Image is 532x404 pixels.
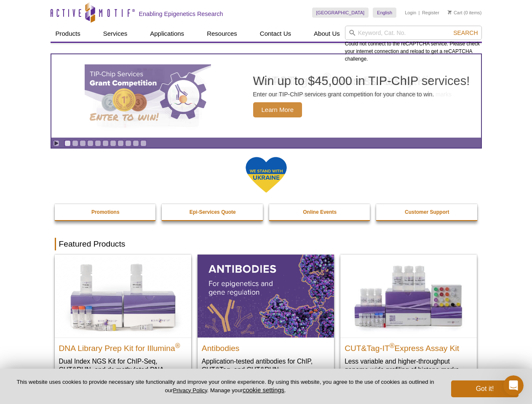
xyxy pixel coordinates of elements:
[190,209,236,215] strong: Epi-Services Quote
[419,8,420,18] li: |
[55,255,191,391] a: DNA Library Prep Kit for Illumina DNA Library Prep Kit for Illumina® Dual Index NGS Kit for ChIP-...
[390,342,395,349] sup: ®
[198,255,334,382] a: All Antibodies Antibodies Application-tested antibodies for ChIP, CUT&Tag, and CUT&RUN.
[51,54,481,138] article: TIP-ChIP Services Grant Competition
[202,26,242,42] a: Resources
[59,357,187,383] p: Dual Index NGS Kit for ChIP-Seq, CUT&RUN, and ds methylated DNA assays.
[309,26,345,42] a: About Us
[202,357,330,374] p: Application-tested antibodies for ChIP, CUT&Tag, and CUT&RUN.
[55,204,157,220] a: Promotions
[255,26,296,42] a: Contact Us
[125,140,131,146] a: Go to slide 9
[253,90,470,98] p: Enter our TIP-ChIP services grant competition for your chance to win.
[340,255,477,382] a: CUT&Tag-IT® Express Assay Kit CUT&Tag-IT®Express Assay Kit Less variable and higher-throughput ge...
[253,102,302,117] span: Learn More
[340,255,477,337] img: CUT&Tag-IT® Express Assay Kit
[345,26,482,63] div: Could not connect to the reCAPTCHA service. Please check your internet connection and reload to g...
[85,64,211,128] img: TIP-ChIP Services Grant Competition
[448,8,482,18] li: (0 items)
[243,386,284,393] button: cookie settings
[175,342,180,349] sup: ®
[451,380,519,397] button: Got it!
[405,10,416,16] a: Login
[173,387,207,393] a: Privacy Policy
[345,340,473,353] h2: CUT&Tag-IT Express Assay Kit
[55,255,191,337] img: DNA Library Prep Kit for Illumina
[345,357,473,374] p: Less variable and higher-throughput genome-wide profiling of histone marks​.
[118,140,124,146] a: Go to slide 8
[448,10,462,16] a: Cart
[53,140,59,146] a: Toggle autoplay
[91,209,120,215] strong: Promotions
[245,156,287,194] img: We Stand With Ukraine
[269,204,371,220] a: Online Events
[110,140,116,146] a: Go to slide 7
[102,140,109,146] a: Go to slide 6
[198,255,334,337] img: All Antibodies
[145,26,189,42] a: Applications
[13,378,437,394] p: This website uses cookies to provide necessary site functionality and improve your online experie...
[376,204,478,220] a: Customer Support
[312,8,369,18] a: [GEOGRAPHIC_DATA]
[422,10,439,16] a: Register
[51,54,481,138] a: TIP-ChIP Services Grant Competition Win up to $45,000 in TIP-ChIP services! Enter our TIP-ChIP se...
[451,29,480,37] button: Search
[80,140,86,146] a: Go to slide 3
[453,29,478,36] span: Search
[345,26,482,40] input: Keyword, Cat. No.
[405,209,449,215] strong: Customer Support
[303,209,337,215] strong: Online Events
[72,140,78,146] a: Go to slide 2
[162,204,264,220] a: Epi-Services Quote
[139,10,223,18] h2: Enabling Epigenetics Research
[133,140,139,146] a: Go to slide 10
[448,10,452,14] img: Your Cart
[140,140,147,146] a: Go to slide 11
[64,140,71,146] a: Go to slide 1
[202,340,330,353] h2: Antibodies
[373,8,396,18] a: English
[95,140,101,146] a: Go to slide 5
[59,340,187,353] h2: DNA Library Prep Kit for Illumina
[253,74,470,87] h2: Win up to $45,000 in TIP-ChIP services!
[98,26,133,42] a: Services
[55,238,478,250] h2: Featured Products
[51,26,86,42] a: Products
[87,140,94,146] a: Go to slide 4
[503,375,524,396] iframe: Intercom live chat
